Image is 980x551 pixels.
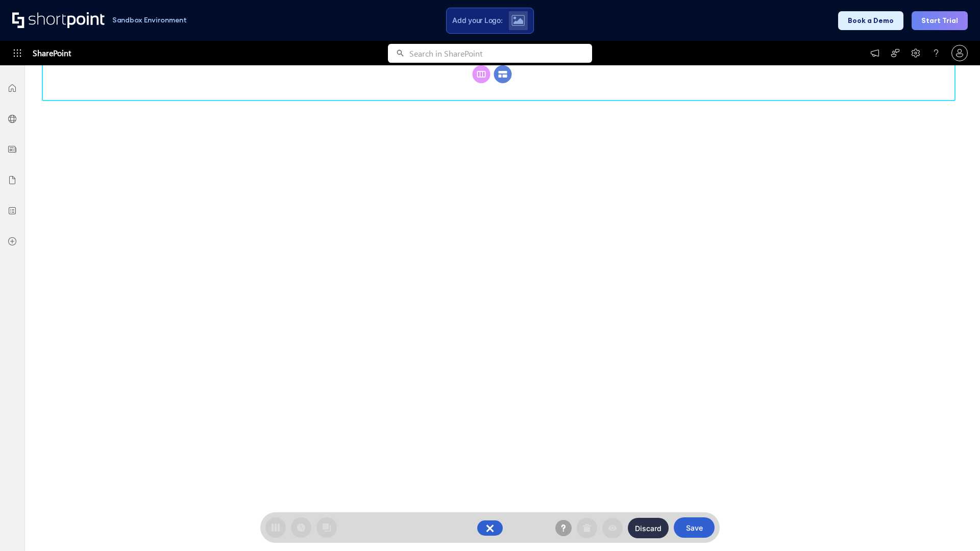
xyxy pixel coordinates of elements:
input: Search in SharePoint [409,44,592,63]
button: Book a Demo [838,11,903,30]
img: Upload logo [511,15,525,26]
button: Discard [628,518,669,538]
span: SharePoint [33,41,71,65]
span: Add your Logo: [452,16,502,25]
h1: Sandbox Environment [112,17,187,23]
button: Save [674,517,715,538]
button: Start Trial [912,11,968,30]
iframe: Chat Widget [929,502,980,551]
